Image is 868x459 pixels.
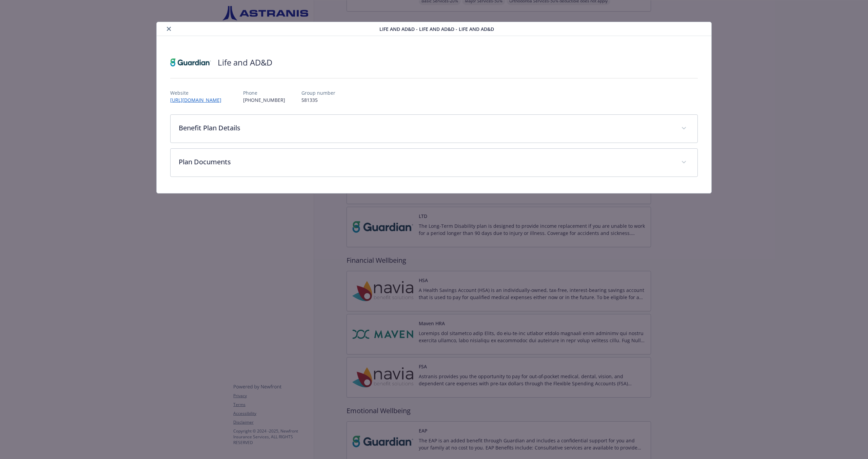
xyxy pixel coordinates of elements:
div: Benefit Plan Details [171,115,697,143]
a: [URL][DOMAIN_NAME] [170,97,227,103]
div: Plan Documents [171,149,697,177]
p: Group number [301,89,335,96]
p: [PHONE_NUMBER] [243,96,285,104]
h2: Life and AD&D [218,57,272,68]
p: Website [170,89,227,96]
span: Life and AD&D - Life and AD&D - Life and AD&D [379,25,494,33]
img: Guardian [170,52,211,73]
p: 581335 [301,96,335,104]
p: Phone [243,89,285,96]
div: details for plan Life and AD&D - Life and AD&D - Life and AD&D [87,22,781,194]
button: close [165,25,173,33]
p: Plan Documents [179,157,673,167]
p: Benefit Plan Details [179,123,673,133]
